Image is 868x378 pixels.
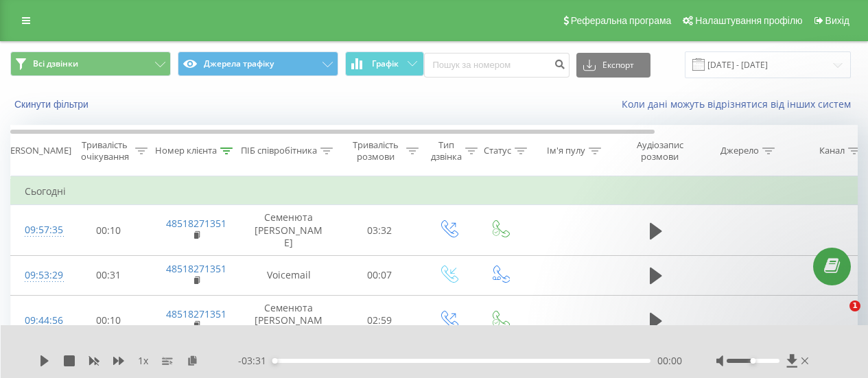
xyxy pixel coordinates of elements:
td: 02:59 [337,296,423,346]
div: Аудіозапис розмови [626,139,693,163]
button: Графік [345,51,424,76]
div: [PERSON_NAME] [2,145,71,157]
td: Семенюта [PERSON_NAME] [241,205,337,256]
a: 48518271351 [166,307,226,320]
span: Налаштування профілю [695,15,802,26]
button: Експорт [576,53,650,78]
button: Скинути фільтри [10,98,95,110]
td: 03:32 [337,205,423,256]
span: Графік [372,59,399,69]
td: 00:10 [66,296,152,346]
input: Пошук за номером [424,53,570,78]
div: Ім'я пулу [547,145,585,157]
div: Тип дзвінка [431,139,462,163]
a: 48518271351 [166,217,226,230]
div: Тривалість очікування [78,139,132,163]
div: Accessibility label [272,358,278,364]
div: Канал [819,145,845,157]
span: 00:00 [657,354,682,368]
a: Коли дані можуть відрізнятися вiд інших систем [622,97,858,110]
td: 00:07 [337,255,423,295]
div: ПІБ співробітника [241,145,317,157]
div: Accessibility label [751,358,756,364]
div: Джерело [720,145,759,157]
td: Семенюта [PERSON_NAME] [241,296,337,346]
div: Номер клієнта [155,145,217,157]
td: Voicemail [241,255,337,295]
td: 00:10 [66,205,152,256]
iframe: Intercom live chat [821,300,854,333]
div: Статус [484,145,511,157]
div: 09:57:35 [25,217,52,244]
button: Джерела трафіку [178,51,338,76]
button: Всі дзвінки [10,51,171,76]
span: Реферальна програма [571,15,672,26]
td: 00:31 [66,255,152,295]
span: 1 [849,300,860,311]
span: 1 x [138,354,148,368]
div: Тривалість розмови [349,139,403,163]
div: 09:44:56 [25,307,52,334]
span: - 03:31 [238,354,273,368]
span: Всі дзвінки [33,58,78,69]
a: 48518271351 [166,262,226,275]
div: 09:53:29 [25,262,52,289]
span: Вихід [825,15,849,26]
